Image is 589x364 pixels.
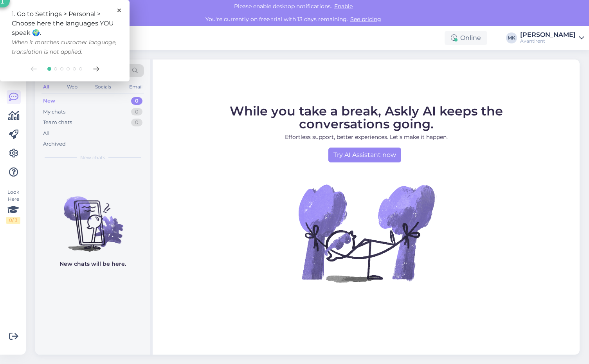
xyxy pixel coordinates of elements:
[520,38,576,44] div: Avantirent
[35,182,150,253] img: No chats
[506,32,517,43] div: MK
[94,82,113,92] div: Socials
[59,260,126,268] p: New chats will be here.
[128,82,144,92] div: Email
[43,119,72,126] div: Team chats
[43,140,66,148] div: Archived
[43,130,50,137] div: All
[43,97,55,105] div: New
[348,16,384,23] a: See pricing
[6,217,20,224] div: 0 / 3
[332,3,355,10] span: Enable
[131,108,142,116] div: 0
[328,148,401,162] a: Try AI Assistant now
[445,31,487,45] div: Online
[520,32,576,38] div: [PERSON_NAME]
[520,32,584,44] a: [PERSON_NAME]Avantirent
[230,103,503,132] span: While you take a break, Askly AI keeps the conversations going.
[80,154,105,161] span: New chats
[43,108,65,116] div: My chats
[12,9,118,56] div: 1. Go to Settings > Personal > Choose here the languages YOU speak 🌍.
[6,189,20,224] div: Look Here
[41,82,50,92] div: All
[65,82,79,92] div: Web
[131,119,142,126] div: 0
[194,133,539,141] p: Effortless support, better experiences. Let’s make it happen.
[296,162,437,303] img: No Chat active
[12,39,117,55] i: When it matches customer language, translation is not applied.
[131,97,142,105] div: 0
